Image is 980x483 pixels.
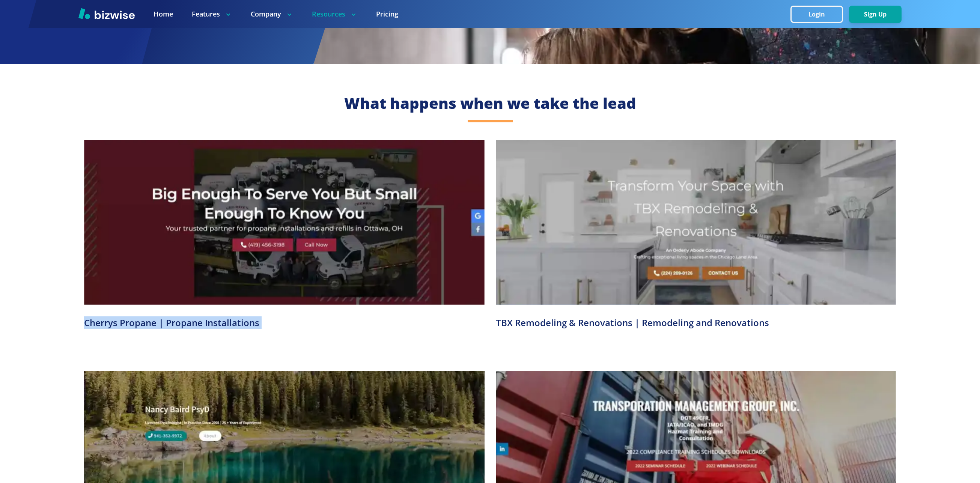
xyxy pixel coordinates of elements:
h3: TBX Remodeling & Renovations | Remodeling and Renovations [496,317,896,329]
img: TBX Remodeling Screenshot [496,140,896,305]
p: Resources [312,9,357,19]
a: Login [790,11,849,18]
button: Login [790,6,843,23]
h2: What happens when we take the lead [78,93,902,113]
a: Sign Up [849,11,902,18]
h3: Cherrys Propane | Propane Installations [84,317,485,329]
p: Company [251,9,293,19]
a: Pricing [376,9,398,19]
a: Home [154,9,173,19]
button: Sign Up [849,6,902,23]
p: Features [192,9,232,19]
img: Bizwise Logo [78,8,135,19]
img: Cherrys Propane Screenshot [84,140,485,305]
